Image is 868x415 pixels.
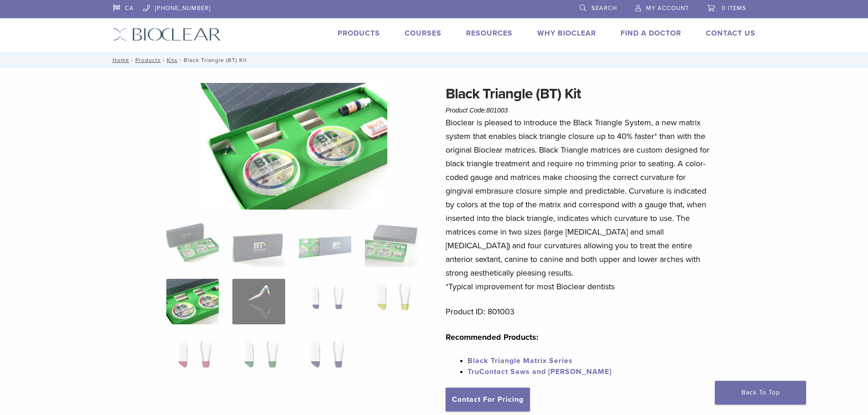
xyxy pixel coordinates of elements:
span: / [161,58,167,62]
img: Black Triangle (BT) Kit - Image 11 [299,336,351,382]
a: Contact For Pricing [446,388,530,411]
span: 801003 [487,107,508,114]
a: Why Bioclear [537,29,596,38]
a: Resources [466,29,513,38]
h1: Black Triangle (BT) Kit [446,83,714,105]
a: Products [135,57,161,63]
nav: Black Triangle (BT) Kit [106,52,762,68]
img: Black Triangle (BT) Kit - Image 5 [198,83,387,210]
a: Contact Us [706,29,755,38]
a: Courses [405,29,442,38]
img: Black Triangle (BT) Kit - Image 6 [232,279,285,324]
a: TruContact Saws and [PERSON_NAME] [467,367,611,376]
span: / [129,58,135,62]
p: Bioclear is pleased to introduce the Black Triangle System, a new matrix system that enables blac... [446,116,714,293]
span: / [178,58,184,62]
img: Intro-Black-Triangle-Kit-6-Copy-e1548792917662-324x324.jpg [166,221,219,267]
img: Black Triangle (BT) Kit - Image 3 [299,221,351,267]
img: Bioclear [113,28,221,41]
img: Black Triangle (BT) Kit - Image 9 [166,336,219,382]
span: 0 items [722,5,746,12]
img: Black Triangle (BT) Kit - Image 10 [232,336,285,382]
a: Find A Doctor [621,29,681,38]
span: Product Code: [446,107,508,114]
strong: Recommended Products: [446,332,539,342]
a: Kits [167,57,178,63]
a: Back To Top [715,381,806,405]
span: My Account [646,5,689,12]
a: Home [110,57,129,63]
p: Product ID: 801003 [446,305,714,318]
img: Black Triangle (BT) Kit - Image 8 [365,279,417,324]
span: Search [591,5,617,12]
img: Black Triangle (BT) Kit - Image 7 [299,279,351,324]
img: Black Triangle (BT) Kit - Image 2 [232,221,285,267]
a: Products [338,29,380,38]
img: Black Triangle (BT) Kit - Image 4 [365,221,417,267]
img: Black Triangle (BT) Kit - Image 5 [166,279,219,324]
a: Black Triangle Matrix Series [467,356,573,365]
